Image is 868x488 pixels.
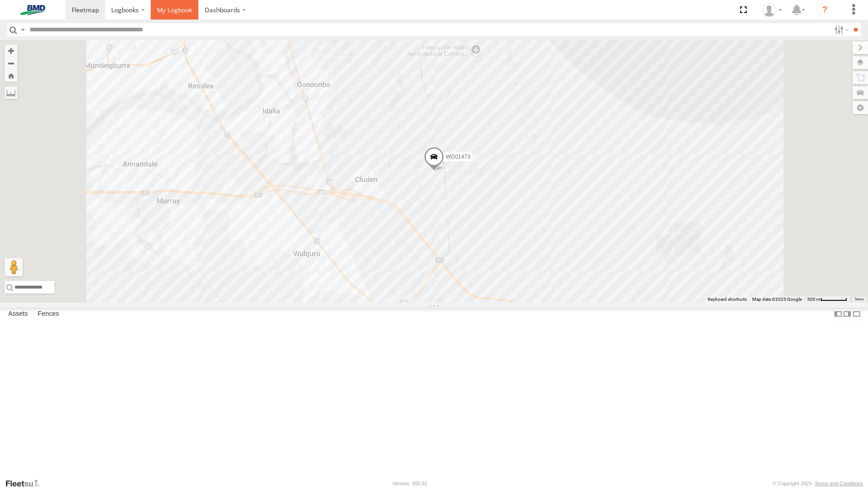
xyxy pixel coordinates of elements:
[708,296,747,303] button: Keyboard shortcuts
[818,3,832,17] i: ?
[4,308,32,320] label: Assets
[759,3,785,17] div: Macgregor (Greg) Burns
[5,45,17,57] button: Zoom in
[773,481,863,486] div: © Copyright 2025 -
[446,154,470,160] span: WG01473
[33,308,64,320] label: Fences
[853,101,868,114] label: Map Settings
[752,297,802,302] span: Map data ©2025 Google
[19,23,26,36] label: Search Query
[393,481,427,486] div: Version: 305.01
[852,308,861,321] label: Hide Summary Table
[815,481,863,486] a: Terms and Conditions
[5,57,17,70] button: Zoom out
[843,308,852,321] label: Dock Summary Table to the Right
[5,258,23,276] button: Drag Pegman onto the map to open Street View
[5,70,17,82] button: Zoom Home
[5,86,17,99] label: Measure
[831,23,850,36] label: Search Filter Options
[807,297,820,302] span: 500 m
[854,298,864,301] a: Terms
[9,5,56,15] img: bmd-logo.svg
[5,479,47,488] a: Visit our Website
[833,308,843,321] label: Dock Summary Table to the Left
[804,296,850,303] button: Map scale: 500 m per 55 pixels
